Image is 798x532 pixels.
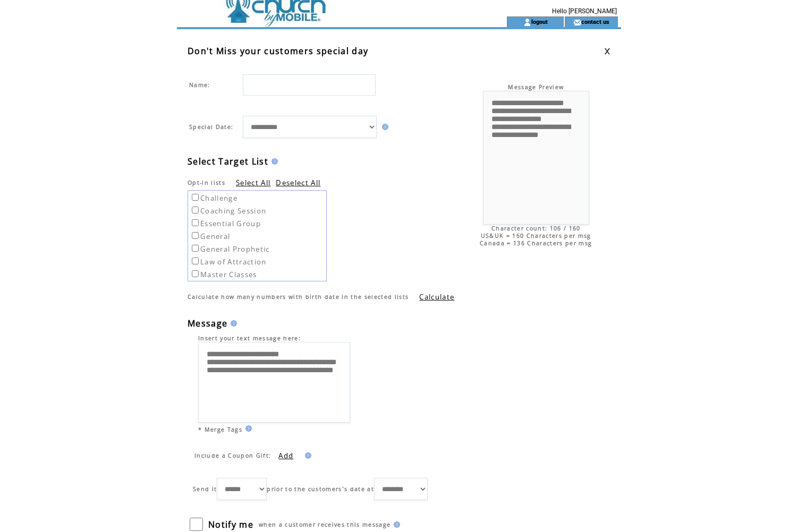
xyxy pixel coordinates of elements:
a: contact us [581,18,609,25]
span: Opt-in lists [188,179,225,186]
span: Hello [PERSON_NAME] [552,7,617,15]
a: Select All [236,178,270,187]
span: Canada = 136 Characters per msg [480,239,592,247]
span: Send it [193,485,217,493]
img: contact_us_icon.gif [573,18,581,27]
label: Master Classes [190,270,257,279]
input: Law of Attraction [192,258,199,264]
span: Calculate how many numbers with birth date in the selected lists [188,293,409,301]
img: help.gif [302,452,311,459]
input: Essential Group [192,219,199,226]
input: Master Classes [192,270,199,277]
input: Coaching Session [192,207,199,213]
label: Coaching Session [190,206,266,216]
span: prior to the customers`s date at [267,485,374,493]
label: Add [273,451,293,460]
span: Notify me [208,519,253,530]
span: Insert your text message here: [198,334,301,342]
label: General [190,231,230,241]
a: Deselect All [276,178,320,187]
img: help.gif [242,425,252,432]
span: Message Preview [508,83,564,91]
img: help.gif [227,320,237,327]
label: Challenge [190,193,237,203]
input: Challenge [192,194,199,201]
span: Special Date: [189,123,233,131]
label: General Prophetic [190,244,270,254]
span: Character count: 106 / 160 [491,225,581,232]
span: Include a Coupon Gift: [194,452,271,459]
span: US&UK = 160 Characters per msg [481,232,591,239]
span: Don't Miss your customers special day [188,45,368,57]
span: Select Target List [188,156,268,167]
span: Name: [189,81,210,89]
span: * Merge Tags [198,426,242,433]
a: logout [531,18,548,25]
img: account_icon.gif [523,18,531,27]
input: General Prophetic [192,245,199,252]
span: Message [188,318,227,329]
img: help.gif [379,124,388,130]
input: General [192,232,199,239]
img: help.gif [390,521,400,528]
a: Calculate [419,292,454,302]
label: Law of Attraction [190,257,267,267]
span: when a customer receives this message [259,521,390,528]
label: Essential Group [190,219,261,228]
img: help.gif [268,158,278,165]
